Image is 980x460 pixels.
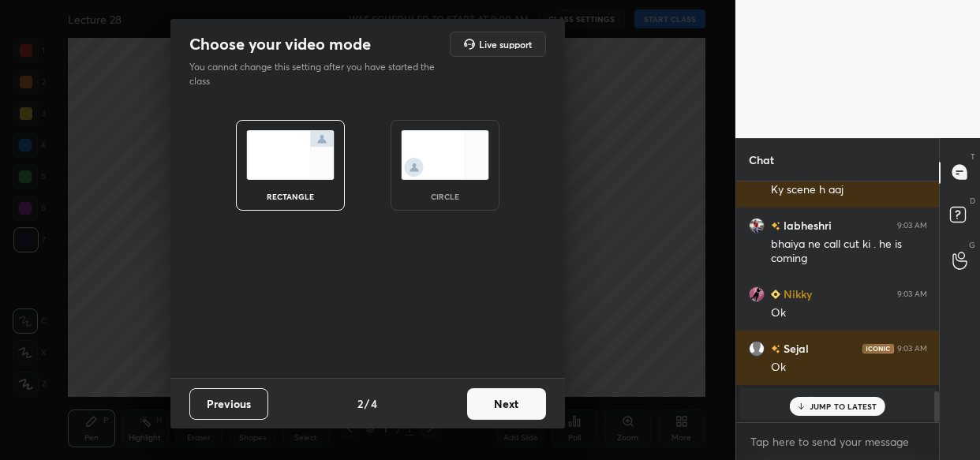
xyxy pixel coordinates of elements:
[357,395,363,412] h4: 2
[189,60,445,88] p: You cannot change this setting after you have started the class
[771,305,927,321] div: Ok
[771,237,927,267] div: bhaiya ne call cut ki . he is coming
[771,360,927,376] div: Ok
[413,193,477,200] div: circle
[969,239,975,251] p: G
[780,340,809,357] h6: Sejal
[401,130,489,180] img: circleScreenIcon.acc0effb.svg
[771,182,927,198] div: Ky scene h aaj
[371,395,377,412] h4: 4
[749,217,765,233] img: 6d54834aa1f047c0ad60d62d37c27715.jpg
[862,343,894,353] img: iconic-dark.1390631f.png
[259,193,322,200] div: rectangle
[365,395,369,412] h4: /
[780,217,832,234] h6: labheshri
[897,220,927,230] div: 9:03 AM
[780,286,812,302] h6: Nikky
[749,286,765,301] img: a33b4bbd84f94a8ca37501475465163b.jpg
[802,396,817,412] img: 2b9392717e4c4b858f816e17e63d45df.jpg
[189,388,268,420] button: Previous
[749,340,765,356] img: default.png
[771,222,780,230] img: no-rating-badge.077c3623.svg
[736,181,940,422] div: grid
[479,39,532,49] h5: Live support
[246,130,335,180] img: normalScreenIcon.ae25ed63.svg
[971,151,975,163] p: T
[810,402,877,411] p: JUMP TO LATEST
[736,139,787,181] p: Chat
[771,290,780,299] img: Learner_Badge_beginner_1_8b307cf2a0.svg
[897,289,927,298] div: 9:03 AM
[771,345,780,353] img: no-rating-badge.077c3623.svg
[897,343,927,353] div: 9:03 AM
[189,34,371,54] h2: Choose your video mode
[970,195,975,207] p: D
[467,388,546,420] button: Next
